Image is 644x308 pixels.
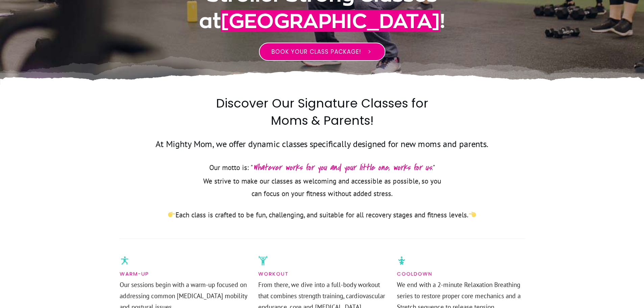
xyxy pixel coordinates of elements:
[168,211,175,218] img: 👉
[120,138,525,158] h3: At Mighty Mom, we offer dynamic classes specifically designed for new moms and parents.
[258,269,386,278] p: Workout
[199,159,445,175] p: Our motto is: " "
[271,48,361,56] span: BOOK YOUR CLASS PACKAGE!
[469,211,476,218] img: 👈
[120,269,247,278] p: Warm-up
[259,43,385,61] a: BOOK YOUR CLASS PACKAGE!
[221,10,440,32] span: [GEOGRAPHIC_DATA]
[253,161,432,173] span: Whatever works for you and your little one, works for us
[203,95,441,137] h2: Discover Our Signature Classes for Moms & Parents!
[253,161,433,173] span: .
[120,209,525,221] p: Each class is crafted to be fun, challenging, and suitable for all recovery stages and fitness le...
[199,175,445,208] p: We strive to make our classes as welcoming and accessible as possible, so you can focus on your f...
[397,269,525,278] p: Cooldown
